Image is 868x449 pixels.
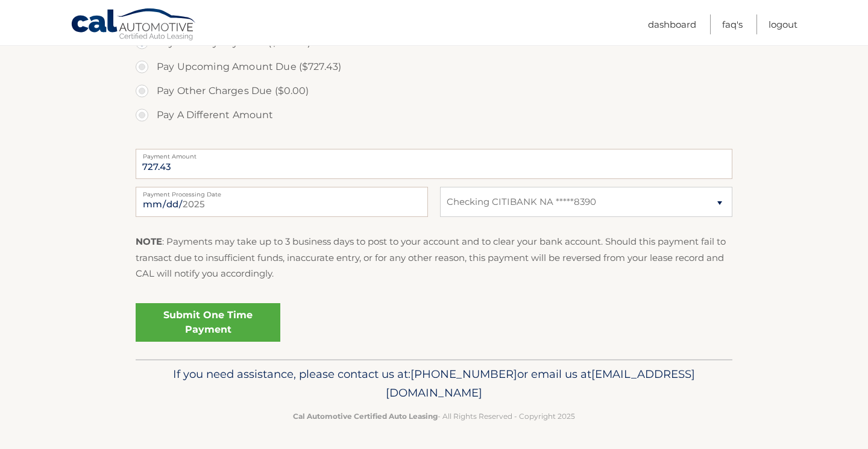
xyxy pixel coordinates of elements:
[410,367,517,381] span: [PHONE_NUMBER]
[136,234,732,281] p: : Payments may take up to 3 business days to post to your account and to clear your bank account....
[136,236,162,247] strong: NOTE
[136,149,732,159] label: Payment Amount
[136,303,280,342] a: Submit One Time Payment
[769,14,797,34] a: Logout
[136,187,428,196] label: Payment Processing Date
[136,55,732,79] label: Pay Upcoming Amount Due ($727.43)
[143,410,725,422] p: - All Rights Reserved - Copyright 2025
[136,79,732,103] label: Pay Other Charges Due ($0.00)
[648,14,696,34] a: Dashboard
[136,149,732,179] input: Payment Amount
[136,103,732,127] label: Pay A Different Amount
[143,365,725,403] p: If you need assistance, please contact us at: or email us at
[71,8,197,43] a: Cal Automotive
[722,14,743,34] a: FAQ's
[293,412,438,421] strong: Cal Automotive Certified Auto Leasing
[136,187,428,217] input: Payment Date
